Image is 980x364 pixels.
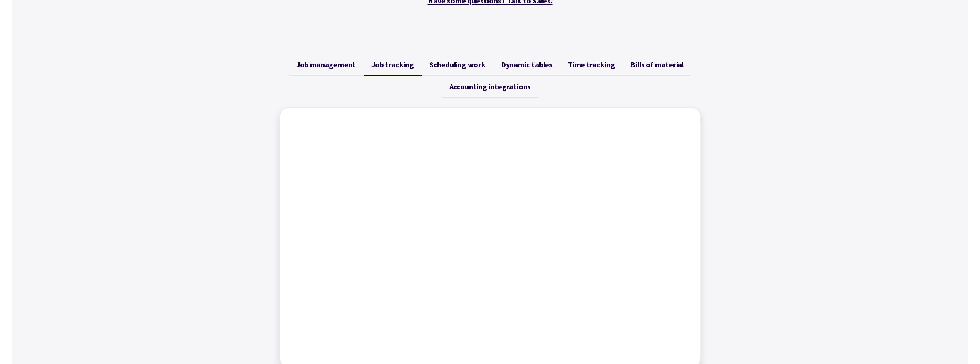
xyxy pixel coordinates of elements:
[296,60,356,69] span: Job management
[288,116,692,359] iframe: Factory - Tracking jobs using Workflow
[501,60,553,69] span: Dynamic tables
[371,60,414,69] span: Job tracking
[568,60,615,69] span: Time tracking
[449,82,531,91] span: Accounting integrations
[852,281,980,364] iframe: Chat Widget
[429,60,486,69] span: Scheduling work
[630,60,684,69] span: Bills of material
